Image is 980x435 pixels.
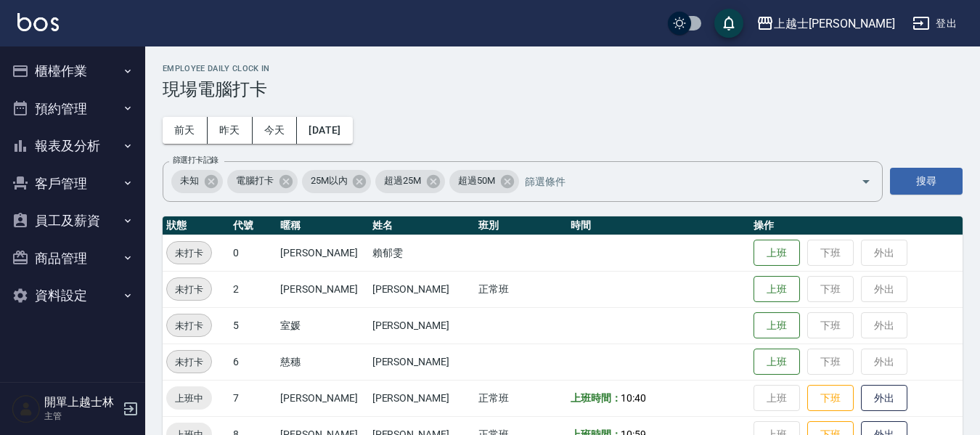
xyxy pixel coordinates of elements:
[166,391,212,406] span: 上班中
[297,117,352,144] button: [DATE]
[229,216,277,235] th: 代號
[369,307,475,343] td: [PERSON_NAME]
[302,174,356,188] span: 25M以內
[861,385,907,412] button: 外出
[17,13,59,31] img: Logo
[277,216,368,235] th: 暱稱
[6,52,139,90] button: 櫃檯作業
[277,307,368,343] td: 室媛
[6,165,139,203] button: 客戶管理
[475,271,566,307] td: 正常班
[167,282,211,297] span: 未打卡
[369,271,475,307] td: [PERSON_NAME]
[167,245,211,261] span: 未打卡
[6,277,139,314] button: 資料設定
[227,170,298,193] div: 電腦打卡
[6,90,139,128] button: 預約管理
[229,307,277,343] td: 5
[567,216,750,235] th: 時間
[163,64,963,73] h2: Employee Daily Clock In
[173,155,219,166] label: 篩選打卡記錄
[163,117,208,144] button: 前天
[208,117,253,144] button: 昨天
[171,174,208,188] span: 未知
[167,318,211,333] span: 未打卡
[375,170,445,193] div: 超過25M
[907,10,963,37] button: 登出
[375,174,430,188] span: 超過25M
[229,380,277,416] td: 7
[167,354,211,370] span: 未打卡
[6,240,139,277] button: 商品管理
[854,170,878,193] button: Open
[369,343,475,380] td: [PERSON_NAME]
[754,240,800,267] button: 上班
[171,170,223,193] div: 未知
[44,410,118,423] p: 主管
[229,271,277,307] td: 2
[277,271,368,307] td: [PERSON_NAME]
[571,392,621,404] b: 上班時間：
[229,235,277,271] td: 0
[277,380,368,416] td: [PERSON_NAME]
[369,235,475,271] td: 賴郁雯
[449,174,504,188] span: 超過50M
[6,127,139,165] button: 報表及分析
[754,349,800,375] button: 上班
[521,168,836,194] input: 篩選條件
[369,216,475,235] th: 姓名
[750,216,963,235] th: 操作
[475,380,566,416] td: 正常班
[449,170,519,193] div: 超過50M
[621,392,646,404] span: 10:40
[890,168,963,195] button: 搜尋
[44,395,118,410] h5: 開單上越士林
[302,170,372,193] div: 25M以內
[774,15,895,33] div: 上越士[PERSON_NAME]
[227,174,282,188] span: 電腦打卡
[751,9,901,38] button: 上越士[PERSON_NAME]
[754,276,800,303] button: 上班
[754,312,800,339] button: 上班
[12,394,41,423] img: Person
[163,79,963,99] h3: 現場電腦打卡
[714,9,743,38] button: save
[369,380,475,416] td: [PERSON_NAME]
[277,343,368,380] td: 慈穗
[6,202,139,240] button: 員工及薪資
[229,343,277,380] td: 6
[277,235,368,271] td: [PERSON_NAME]
[253,117,298,144] button: 今天
[807,385,854,412] button: 下班
[475,216,566,235] th: 班別
[163,216,229,235] th: 狀態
